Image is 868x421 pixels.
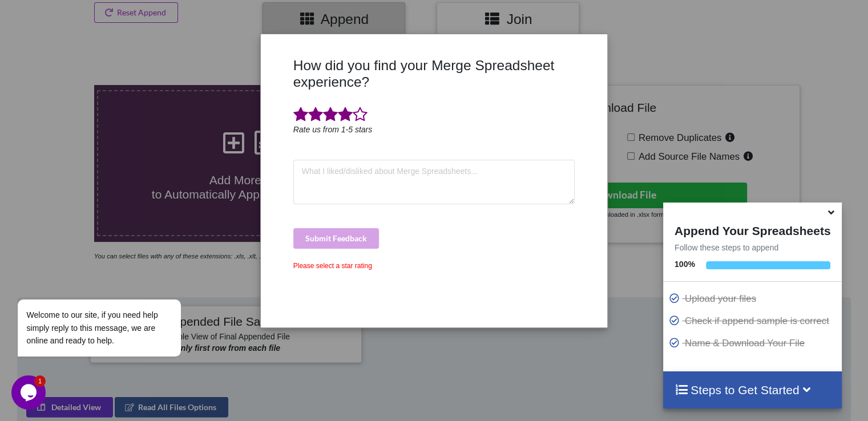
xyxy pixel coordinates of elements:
[669,336,839,350] p: Name & Download Your File
[669,292,839,306] p: Upload your files
[675,260,695,269] b: 100 %
[293,261,575,271] div: Please select a star rating
[663,242,842,253] p: Follow these steps to append
[11,196,217,370] iframe: chat widget
[293,57,575,91] h3: How did you find your Merge Spreadsheet experience?
[11,375,48,410] iframe: chat widget
[293,125,373,134] i: Rate us from 1-5 stars
[663,221,842,238] h4: Append Your Spreadsheets
[675,383,830,397] h4: Steps to Get Started
[669,314,839,328] p: Check if append sample is correct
